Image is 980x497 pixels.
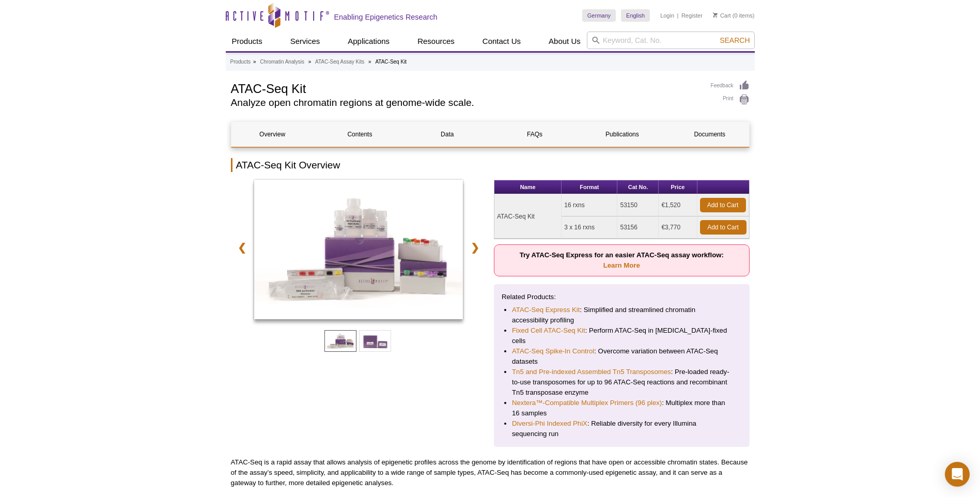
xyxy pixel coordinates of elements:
[581,122,663,147] a: Publications
[284,32,326,51] a: Services
[512,367,732,398] li: : Pre-loaded ready-to-use transposomes for up to 96 ATAC-Seq reactions and recombinant Tn5 transp...
[464,236,486,259] a: ❯
[231,158,750,172] h2: ATAC-Seq Kit Overview
[476,32,527,51] a: Contact Us
[512,418,587,429] a: Diversi-Phi Indexed PhiX
[668,122,751,147] a: Documents
[617,216,659,239] td: 53156
[231,122,314,147] a: Overview
[341,32,396,51] a: Applications
[542,32,587,51] a: About Us
[512,398,732,418] li: : Multiplex more than 16 samples
[659,216,697,239] td: €3,770
[411,32,461,51] a: Resources
[368,59,371,65] li: »
[253,59,256,65] li: »
[260,57,304,67] a: Chromatin Analysis
[512,398,662,408] a: Nextera™-Compatible Multiplex Primers (96 plex)
[375,59,407,65] li: ATAC-Seq Kit
[711,80,750,91] a: Feedback
[713,12,731,19] a: Cart
[406,122,488,147] a: Data
[226,32,269,51] a: Products
[512,305,732,325] li: : Simplified and streamlined chromatin accessibility profiling
[512,325,585,336] a: Fixed Cell ATAC-Seq Kit
[319,122,401,147] a: Contents
[334,12,438,22] h2: Enabling Epigenetics Research
[582,9,616,22] a: Germany
[520,251,724,269] strong: Try ATAC-Seq Express for an easier ATAC-Seq assay workflow:
[659,194,697,216] td: €1,520
[617,180,659,194] th: Cat No.
[617,194,659,216] td: 53150
[512,325,732,346] li: : Perform ATAC-Seq in [MEDICAL_DATA]-fixed cells
[254,180,463,322] a: ATAC-Seq Kit
[717,36,753,45] button: Search
[231,80,701,96] h1: ATAC-Seq Kit
[587,32,755,49] input: Keyword, Cat. No.
[562,194,617,216] td: 16 rxns
[700,220,746,235] a: Add to Cart
[945,462,970,487] div: Open Intercom Messenger
[512,305,580,315] a: ATAC-Seq Express Kit
[720,36,750,44] span: Search
[254,180,463,319] img: ATAC-Seq Kit
[512,346,732,367] li: : Overcome variation between ATAC-Seq datasets
[230,57,251,67] a: Products
[493,122,575,147] a: FAQs
[512,346,594,356] a: ATAC-Seq Spike-In Control
[677,9,679,22] li: |
[502,292,742,302] p: Related Products:
[711,94,750,105] a: Print
[231,457,750,488] p: ATAC-Seq is a rapid assay that allows analysis of epigenetic profiles across the genome by identi...
[660,12,674,19] a: Login
[713,9,755,22] li: (0 items)
[315,57,364,67] a: ATAC-Seq Assay Kits
[231,98,701,107] h2: Analyze open chromatin regions at genome-wide scale.
[700,198,746,212] a: Add to Cart
[494,180,562,194] th: Name
[512,367,671,377] a: Tn5 and Pre-indexed Assembled Tn5 Transposomes
[681,12,703,19] a: Register
[713,12,718,18] img: Your Cart
[603,261,640,269] a: Learn More
[494,194,562,239] td: ATAC-Seq Kit
[659,180,697,194] th: Price
[621,9,650,22] a: English
[512,418,732,439] li: : Reliable diversity for every Illumina sequencing run
[231,236,253,259] a: ❮
[562,216,617,239] td: 3 x 16 rxns
[562,180,617,194] th: Format
[308,59,312,65] li: »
